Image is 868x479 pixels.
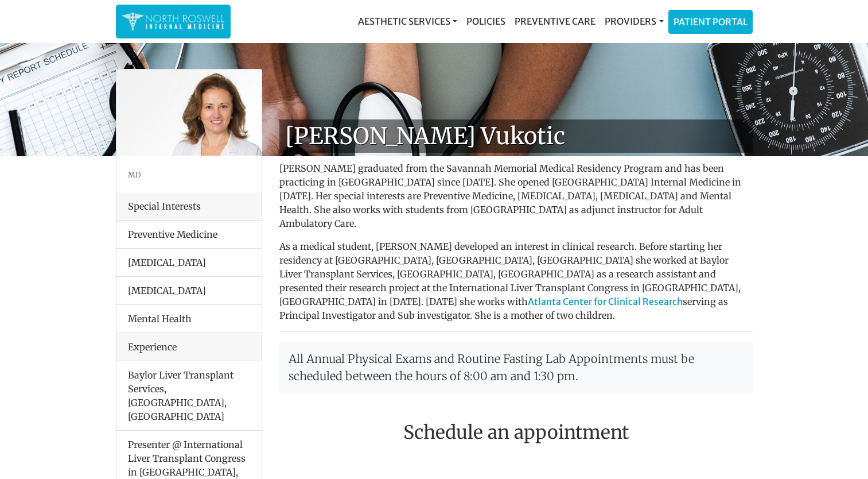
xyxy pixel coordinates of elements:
p: As a medical student, [PERSON_NAME] developed an interest in clinical research. Before starting h... [279,239,753,322]
a: Policies [462,10,510,33]
small: MD [128,170,141,179]
li: [MEDICAL_DATA] [116,276,262,305]
a: Preventive Care [510,10,600,33]
li: Preventive Medicine [116,221,262,249]
a: Atlanta Center for Clinical Research [528,296,683,307]
a: Providers [600,10,668,33]
h2: Schedule an appointment [279,422,753,443]
div: Special Interests [116,192,262,221]
li: Baylor Liver Transplant Services, [GEOGRAPHIC_DATA], [GEOGRAPHIC_DATA] [116,361,262,431]
h1: [PERSON_NAME] Vukotic [279,119,753,153]
li: [MEDICAL_DATA] [116,248,262,277]
div: Experience [116,333,262,361]
a: Patient Portal [669,10,752,33]
img: Dr. Goga Vukotis [116,69,262,156]
img: North Roswell Internal Medicine [122,10,225,33]
li: Mental Health [116,304,262,333]
p: [PERSON_NAME] graduated from the Savannah Memorial Medical Residency Program and has been practic... [279,161,753,230]
p: All Annual Physical Exams and Routine Fasting Lab Appointments must be scheduled between the hour... [279,341,753,394]
a: Aesthetic Services [353,10,462,33]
